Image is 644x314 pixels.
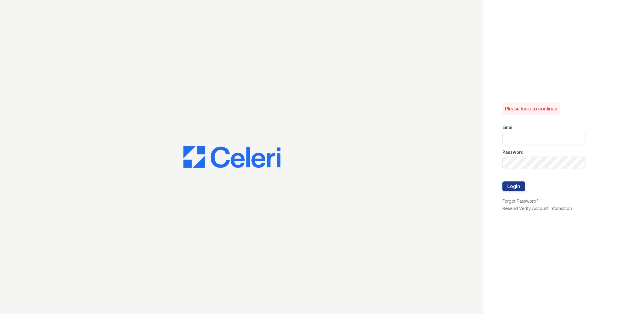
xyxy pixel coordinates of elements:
label: Password [502,149,524,155]
label: Email [502,124,514,130]
button: Login [502,181,525,191]
a: Resend Verify Account Information [502,206,572,211]
img: CE_Logo_Blue-a8612792a0a2168367f1c8372b55b34899dd931a85d93a1a3d3e32e68fde9ad4.png [183,146,280,168]
p: Please login to continue [505,105,557,112]
a: Forgot Password? [502,198,538,204]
